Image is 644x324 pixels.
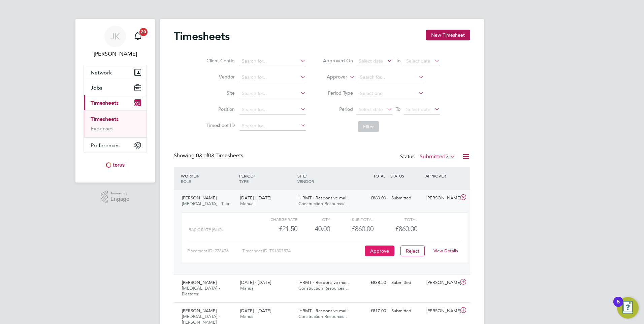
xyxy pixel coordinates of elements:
span: 03 Timesheets [196,152,243,159]
div: £838.50 [354,277,389,288]
span: Engage [110,196,129,202]
a: Powered byEngage [101,191,130,203]
a: Go to home page [84,160,147,170]
span: To [394,56,402,65]
label: Approver [317,74,347,80]
div: Status [400,152,457,162]
label: Approved On [323,58,353,64]
span: Manual [240,201,255,206]
span: Jobs [91,85,102,91]
span: TYPE [239,179,249,184]
button: Filter [358,121,379,132]
a: Timesheets [91,116,119,122]
span: / [305,173,307,179]
span: Timesheets [91,100,119,106]
a: Expenses [91,125,114,132]
button: New Timesheet [426,30,470,40]
span: 3 [446,153,449,160]
span: IHRMT - Responsive mai… [298,195,351,201]
span: Select date [359,58,383,64]
label: Timesheet ID [204,122,235,128]
input: Search for... [239,121,306,131]
span: [PERSON_NAME] [182,280,217,285]
span: JK [110,32,120,41]
span: [DATE] - [DATE] [240,308,271,314]
div: [PERSON_NAME] [424,305,459,317]
div: [PERSON_NAME] [424,277,459,288]
span: [DATE] - [DATE] [240,195,271,201]
span: IHRMT - Responsive mai… [298,280,351,285]
span: Network [91,69,112,76]
div: WORKER [179,170,237,187]
span: £860.00 [395,225,417,233]
button: Timesheets [84,95,147,110]
button: Open Resource Center, 5 new notifications [617,297,639,319]
div: Charge rate [254,215,297,223]
span: Manual [240,314,255,319]
div: Submitted [389,277,424,288]
label: Site [204,90,235,96]
span: Preferences [91,142,120,149]
label: Period Type [323,90,353,96]
button: Preferences [84,138,147,153]
input: Search for... [358,73,424,82]
img: torus-logo-retina.png [103,160,127,170]
span: [MEDICAL_DATA] - Plasterer [182,285,220,297]
span: Manual [240,285,255,291]
div: Showing [174,152,245,159]
span: Select date [406,58,430,64]
div: Sub Total [330,215,374,223]
span: 03 of [196,152,208,159]
h2: Timesheets [174,30,230,43]
div: Submitted [389,305,424,317]
span: Construction Resources… [298,201,349,206]
nav: Main navigation [75,19,155,183]
span: / [254,173,255,179]
button: Reject [400,246,425,256]
div: £21.50 [254,223,297,234]
label: Submitted [420,153,455,160]
span: To [394,105,402,114]
div: £860.00 [330,223,374,234]
a: View Details [433,248,458,254]
a: 20 [131,26,144,47]
div: Timesheet ID: TS1807574 [242,246,363,256]
span: Select date [406,106,430,112]
div: Total [374,215,417,223]
span: [MEDICAL_DATA] - Tiler [182,201,229,206]
div: APPROVER [424,170,459,182]
div: PERIOD [237,170,296,187]
span: James Kane [84,50,147,58]
span: TOTAL [373,173,385,179]
span: Powered by [110,191,129,196]
span: ROLE [181,179,191,184]
button: Network [84,65,147,80]
div: Timesheets [84,110,147,137]
input: Search for... [239,57,306,66]
span: [PERSON_NAME] [182,308,217,314]
span: Construction Resources… [298,314,349,319]
div: Placement ID: 278476 [187,246,242,256]
div: 40.00 [297,223,330,234]
input: Search for... [239,89,306,98]
span: 20 [139,28,148,36]
span: [PERSON_NAME] [182,195,217,201]
div: £817.00 [354,305,389,317]
span: [DATE] - [DATE] [240,280,271,285]
label: Client Config [204,58,235,64]
div: £860.00 [354,193,389,204]
label: Position [204,106,235,112]
label: Period [323,106,353,112]
div: QTY [297,215,330,223]
input: Search for... [239,73,306,82]
div: STATUS [389,170,424,182]
span: Construction Resources… [298,285,349,291]
button: Approve [365,246,394,256]
div: Submitted [389,193,424,204]
span: / [198,173,199,179]
span: VENDOR [297,179,314,184]
button: Jobs [84,80,147,95]
div: [PERSON_NAME] [424,193,459,204]
input: Search for... [239,105,306,115]
span: Select date [359,106,383,112]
